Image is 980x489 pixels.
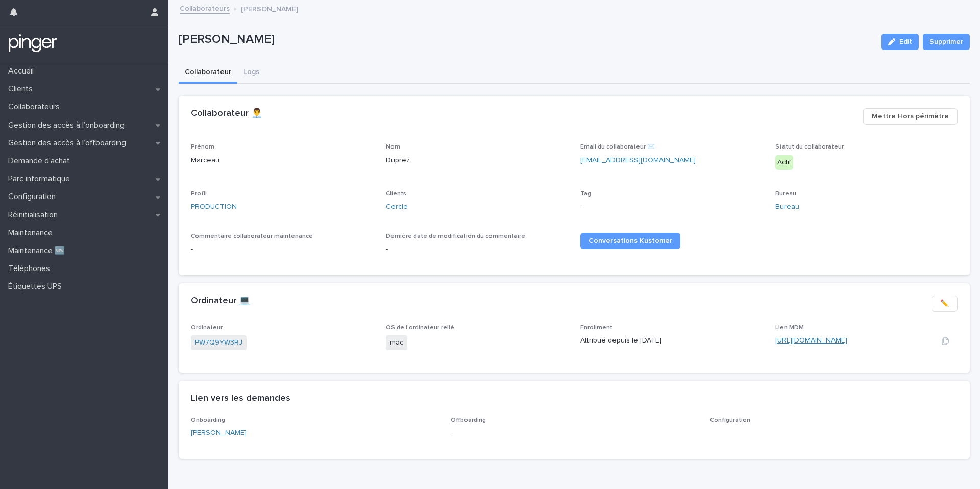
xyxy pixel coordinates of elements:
p: - [191,244,374,255]
p: - [451,428,698,438]
p: Accueil [4,66,42,76]
button: Supprimer [923,34,970,50]
span: Mettre Hors périmètre [872,111,949,121]
span: Supprimer [929,37,963,47]
p: - [580,202,763,212]
p: [PERSON_NAME] [241,3,298,14]
h2: Ordinateur 💻 [191,296,250,307]
span: Edit [899,38,912,45]
span: Prénom [191,144,214,150]
span: Clients [386,191,406,197]
p: Réinitialisation [4,210,66,220]
p: Configuration [4,192,64,202]
span: Tag [580,191,591,197]
button: Logs [237,62,265,84]
span: Statut du collaborateur [775,144,844,150]
span: Configuration [710,417,750,423]
span: Onboarding [191,417,225,423]
p: Téléphones [4,264,58,274]
span: Lien MDM [775,325,804,331]
h2: Lien vers les demandes [191,393,290,404]
span: OS de l'ordinateur relié [386,325,454,331]
button: ✏️ [932,296,958,312]
img: mTgBEunGTSyRkCgitkcU [8,33,58,54]
a: Collaborateurs [180,2,230,14]
a: Bureau [775,202,799,212]
p: Maintenance [4,228,61,238]
div: Actif [775,155,793,170]
span: Email du collaborateur ✉️ [580,144,655,150]
a: PRODUCTION [191,202,237,212]
span: Conversations Kustomer [589,237,672,244]
span: Bureau [775,191,796,197]
span: Nom [386,144,400,150]
p: Maintenance 🆕 [4,246,73,256]
p: Étiquettes UPS [4,282,70,291]
a: PW7Q9YW3RJ [195,337,242,348]
a: Cercle [386,202,408,212]
p: [PERSON_NAME] [179,32,873,47]
h2: Collaborateur 👨‍💼 [191,108,262,119]
p: Marceau [191,155,374,166]
span: ✏️ [940,299,949,309]
button: Collaborateur [179,62,237,84]
a: [URL][DOMAIN_NAME] [775,337,847,344]
p: Demande d'achat [4,156,78,166]
p: Gestion des accès à l’onboarding [4,120,133,130]
span: Enrollment [580,325,612,331]
p: Duprez [386,155,569,166]
p: Clients [4,84,41,94]
a: [PERSON_NAME] [191,428,247,438]
button: Mettre Hors périmètre [863,108,958,125]
span: mac [386,335,407,350]
p: Gestion des accès à l’offboarding [4,138,134,148]
a: [EMAIL_ADDRESS][DOMAIN_NAME] [580,157,696,164]
span: Ordinateur [191,325,223,331]
span: Profil [191,191,207,197]
span: Dernière date de modification du commentaire [386,233,525,239]
p: - [386,244,569,255]
p: Attribué depuis le [DATE] [580,335,763,346]
button: Edit [881,34,919,50]
p: Collaborateurs [4,102,68,112]
a: Conversations Kustomer [580,233,680,249]
span: Offboarding [451,417,486,423]
span: Commentaire collaborateur maintenance [191,233,313,239]
p: Parc informatique [4,174,78,184]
